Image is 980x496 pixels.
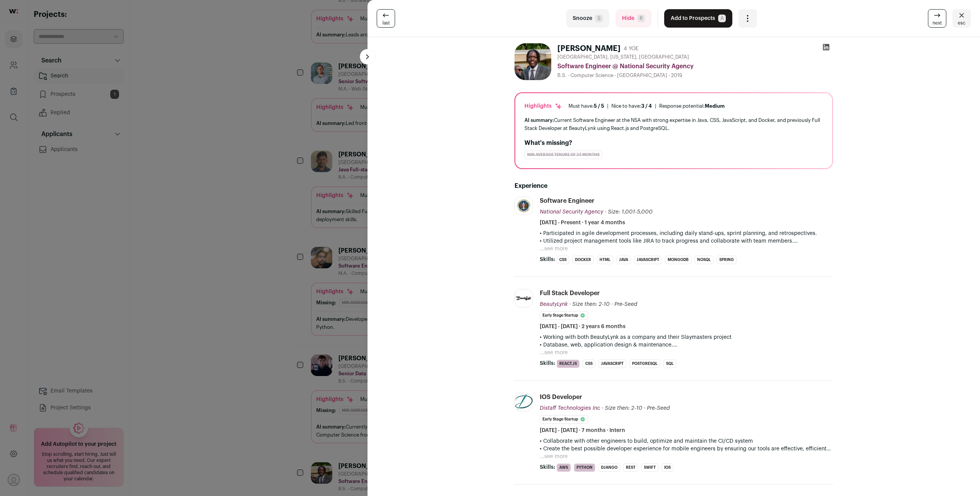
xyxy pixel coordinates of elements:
[540,437,833,445] p: • Collaborate with other engineers to build, optimize and maintain the CI/CD system
[647,406,670,411] span: Pre-Seed
[540,197,595,205] div: Software Engineer
[616,256,631,264] li: Java
[614,302,637,307] span: Pre-Seed
[540,463,555,471] span: Skills:
[595,15,603,22] span: S
[377,9,395,28] a: last
[928,9,946,28] a: next
[557,72,833,79] div: B.S. - Computer Science - [GEOGRAPHIC_DATA] - 2019
[663,360,676,368] li: SQL
[717,256,737,264] li: Spring
[641,463,658,472] li: Swift
[540,445,833,453] p: • Create the best possible developer experience for mobile engineers by ensuring our tools are ef...
[624,45,639,53] div: 4 YOE
[738,9,757,28] button: Open dropdown
[515,394,532,410] img: 91aacc3b2705ba521a2491964086c72594f74753312555d620dcbf36c1134ba5.jpg
[705,103,725,108] span: Medium
[572,256,594,264] li: Docker
[540,393,582,401] div: iOS Developer
[568,103,604,109] div: Must have:
[574,463,595,472] li: Python
[540,323,626,330] span: [DATE] - [DATE] · 2 years 6 months
[611,301,613,308] span: ·
[514,181,833,191] h2: Experience
[641,103,652,108] span: 3 / 4
[515,296,532,301] img: 1f2aba45f51ddc8e93c06675f2af56c1e46787962a0b3543f3fcef1d49d998c9.png
[540,302,568,307] span: BeautyLynk
[540,256,555,263] span: Skills:
[611,103,652,109] div: Nice to have:
[637,15,645,22] span: R
[524,102,562,110] div: Highlights
[540,219,625,227] span: [DATE] - Present · 1 year 4 months
[540,415,588,424] li: Early Stage Startup
[540,406,600,411] span: Distaff Technologies Inc
[524,118,554,123] span: AI summary:
[597,256,613,264] li: HTML
[557,54,689,60] span: [GEOGRAPHIC_DATA], [US_STATE], [GEOGRAPHIC_DATA]
[634,256,662,264] li: JavaScript
[540,237,833,245] p: • Utilized project management tools like JIRA to track progress and collaborate with team members.
[598,463,620,472] li: Django
[694,256,714,264] li: NoSQL
[566,9,609,28] button: SnoozeS
[524,138,823,148] h2: What's missing?
[933,20,942,26] span: next
[664,9,732,28] button: Add to ProspectsA
[602,406,642,411] span: · Size then: 2-10
[540,230,833,237] p: • Participated in agile development processes, including daily stand-ups, sprint planning, and re...
[540,349,568,356] button: ...see more
[644,404,645,412] span: ·
[540,311,588,320] li: Early Stage Startup
[524,151,602,159] div: min average tenure of 24 months
[629,360,660,368] li: PostgreSQL
[659,103,725,109] div: Response potential:
[661,463,673,472] li: iOS
[623,463,638,472] li: REST
[568,103,725,109] ul: | |
[598,360,626,368] li: JavaScript
[540,360,555,367] span: Skills:
[718,15,726,22] span: A
[514,43,551,80] img: 6e802b970e75ceb77f903b4554a609c43e08296eaf7d1f66059627881cc34836
[616,9,652,28] button: HideR
[540,245,568,253] button: ...see more
[540,453,568,460] button: ...see more
[557,62,833,71] div: Software Engineer @ National Security Agency
[557,360,580,368] li: React.js
[665,256,691,264] li: MongoDB
[540,289,600,297] div: Full Stack Developer
[540,209,603,215] span: National Security Agency
[958,20,965,26] span: esc
[524,116,823,132] div: Current Software Engineer at the NSA with strong expertise in Java, CSS, JavaScript, and Docker, ...
[382,20,390,26] span: last
[540,427,625,434] span: [DATE] - [DATE] · 7 months · Intern
[557,43,621,54] h1: [PERSON_NAME]
[540,333,833,341] p: • Working with both BeautyLynk as a company and their Slaymasters project
[557,256,569,264] li: CSS
[605,209,653,215] span: · Size: 1,001-5,000
[952,9,971,28] button: Close
[583,360,595,368] li: CSS
[569,302,610,307] span: · Size then: 2-10
[557,463,571,472] li: AWS
[515,197,532,215] img: fd74c541d6ebd2f21e242ef8ecd166e6a5dbe30bdfa78b1194bf84d2f413142a.jpg
[540,341,833,349] p: • Database, web, application design & maintenance.
[594,103,604,108] span: 5 / 5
